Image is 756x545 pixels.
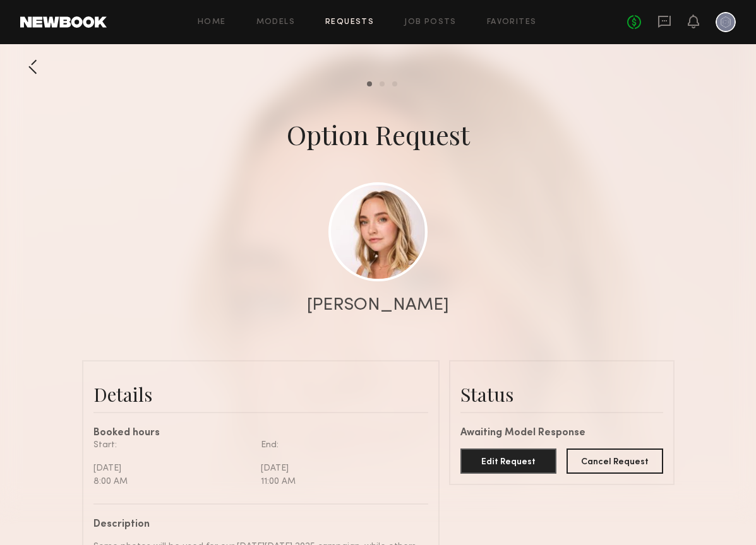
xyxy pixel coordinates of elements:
div: Start: [93,438,251,452]
div: 8:00 AM [93,475,251,488]
div: Option Request [287,117,470,152]
button: Cancel Request [567,448,663,474]
a: Home [198,18,226,26]
div: Description [93,520,419,530]
div: End: [261,438,419,452]
div: 11:00 AM [261,475,419,488]
a: Requests [325,18,374,26]
a: Job Posts [404,18,457,26]
div: Awaiting Model Response [460,428,663,438]
div: [PERSON_NAME] [307,296,449,314]
div: [DATE] [93,462,251,475]
a: Favorites [487,18,537,26]
div: [DATE] [261,462,419,475]
a: Models [256,18,295,26]
button: Edit Request [460,448,557,474]
div: Booked hours [93,428,428,438]
div: Details [93,382,428,407]
div: Status [460,382,663,407]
